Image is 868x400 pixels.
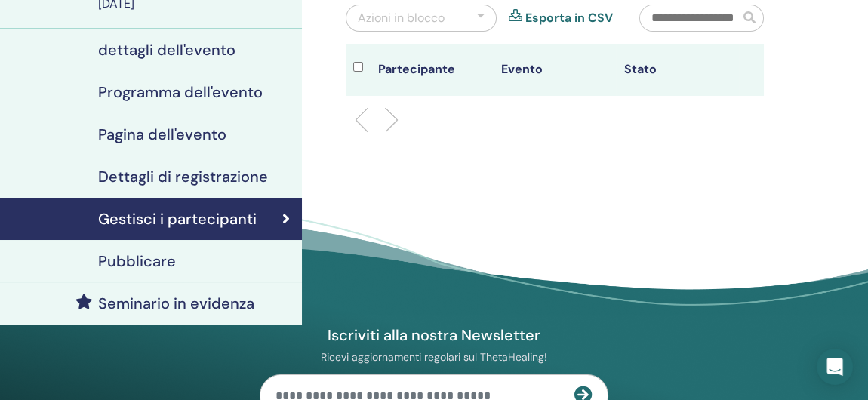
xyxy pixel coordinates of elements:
[98,83,263,101] h4: Programma dell'evento
[358,9,445,27] div: Azioni in blocco
[98,210,257,228] h4: Gestisci i partecipanti
[371,44,494,96] th: Partecipante
[525,9,613,27] a: Esporta in CSV
[260,325,608,345] h4: Iscriviti alla nostra Newsletter
[494,44,617,96] th: Evento
[616,44,739,96] th: Stato
[98,125,226,143] h4: Pagina dell'evento
[260,350,608,364] p: Ricevi aggiornamenti regolari sul ThetaHealing!
[98,41,235,59] h4: dettagli dell'evento
[98,294,254,312] h4: Seminario in evidenza
[817,349,853,385] div: Apri Intercom Messenger
[98,168,268,186] h4: Dettagli di registrazione
[98,252,176,270] h4: Pubblicare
